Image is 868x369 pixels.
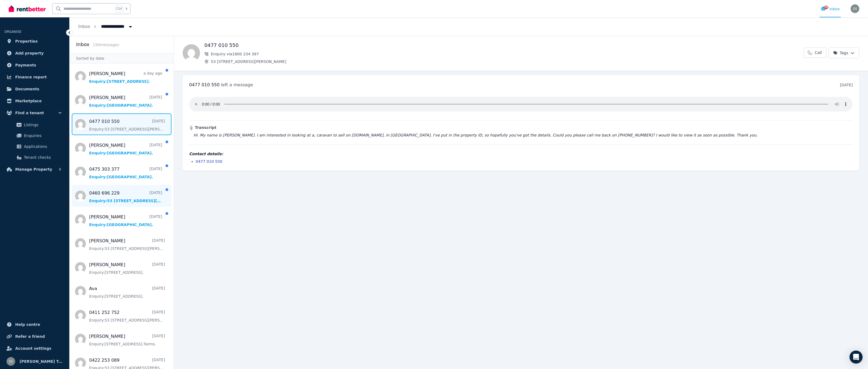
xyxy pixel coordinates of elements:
nav: Breadcrumb [70,17,142,36]
a: 0411 252 752[DATE]Enquiry:53 [STREET_ADDRESS][PERSON_NAME]. [89,309,165,323]
a: [PERSON_NAME][DATE]Enquiry:[GEOGRAPHIC_DATA]. [89,142,162,156]
span: Help centre [15,321,40,328]
button: Find a tenant [4,107,65,118]
blockquote: Hi. My name is [PERSON_NAME]. I am interested in looking at a, caravan to sell on [DOMAIN_NAME], ... [189,132,853,138]
span: Listings [24,122,61,128]
span: 0477 010 550 [189,82,220,87]
a: [PERSON_NAME][DATE]Enquiry:[GEOGRAPHIC_DATA]. [89,94,162,108]
a: Help centre [4,319,65,330]
span: left a message [221,82,253,87]
span: Tags [833,50,848,56]
a: Documents [4,84,65,94]
span: Enquiries [24,132,61,139]
span: Finance report [15,74,47,80]
span: Ctrl [115,5,123,12]
span: k [126,7,127,11]
a: Call [804,47,826,58]
a: Payments [4,60,65,71]
a: 0477 010 550 [196,159,222,164]
button: Manage Property [4,164,65,175]
a: Tenant checks [7,152,63,163]
a: Listings [7,119,63,130]
span: 53 [STREET_ADDRESS][PERSON_NAME] [211,59,804,64]
img: Sue Seivers Total Real Estate [7,357,15,366]
a: Enquiries [7,130,63,141]
a: Account settings [4,343,65,354]
a: Refer a friend [4,331,65,342]
a: [PERSON_NAME][DATE]Enquiry:[STREET_ADDRESS]. [89,262,165,275]
span: Add property [15,50,44,56]
span: Properties [15,38,38,44]
a: 0475 303 377[DATE]Enquiry:[GEOGRAPHIC_DATA]. [89,166,162,180]
a: Inbox [78,24,90,29]
span: Enquiry via 1800 234 397 [211,51,804,57]
a: [PERSON_NAME]a day agoEnquiry:[STREET_ADDRESS]. [89,71,162,84]
a: Add property [4,48,65,59]
span: 28 [824,6,828,9]
a: Applications [7,141,63,152]
a: Marketplace [4,96,65,106]
div: Open Intercom Messenger [850,351,863,364]
img: Sue Seivers Total Real Estate [851,4,859,13]
span: Call [815,50,822,55]
span: Documents [15,86,39,92]
a: [PERSON_NAME][DATE]Enquiry:53 [STREET_ADDRESS][PERSON_NAME]. [89,238,165,251]
span: Manage Property [15,166,52,173]
a: 0460 696 229[DATE]Enquiry:53 [STREET_ADDRESS][PERSON_NAME]. [89,190,162,203]
a: [PERSON_NAME][DATE]Enquiry:[STREET_ADDRESS] Farms. [89,333,165,347]
span: Marketplace [15,98,42,104]
a: Ava[DATE]Enquiry:[STREET_ADDRESS]. [89,285,165,299]
span: Account settings [15,345,51,352]
span: 150 message s [93,43,119,47]
span: Tenant checks [24,154,61,161]
button: Tags [829,47,859,58]
span: Refer a friend [15,333,45,340]
time: [DATE] [840,83,853,87]
span: Find a tenant [15,110,44,116]
div: Inbox [821,6,840,12]
h4: Contact details: [189,151,853,157]
span: Payments [15,62,36,68]
h3: Transcript [189,125,853,130]
h2: Inbox [76,41,89,48]
div: Sorted by date [70,53,174,63]
a: [PERSON_NAME][DATE]Enquiry:[GEOGRAPHIC_DATA]. [89,214,162,227]
span: Applications [24,143,61,150]
span: [PERSON_NAME] Total Real Estate [20,358,63,365]
img: RentBetter [9,5,46,13]
img: 0477 010 550 [183,44,200,62]
a: Finance report [4,72,65,82]
a: Properties [4,36,65,47]
span: ORGANISE [4,30,21,34]
a: 0477 010 550[DATE]Enquiry:53 [STREET_ADDRESS][PERSON_NAME]. [89,118,165,132]
h1: 0477 010 550 [204,42,804,49]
